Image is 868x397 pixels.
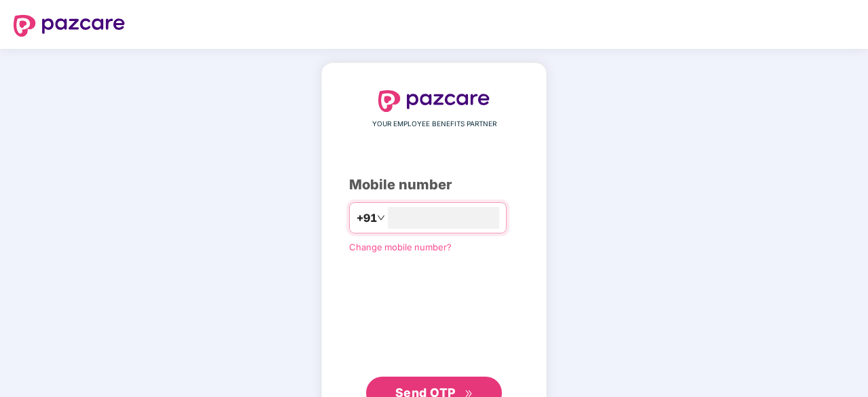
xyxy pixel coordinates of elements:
img: logo [14,15,125,37]
span: +91 [357,210,377,227]
div: Mobile number [349,174,519,195]
span: down [377,214,385,222]
span: YOUR EMPLOYEE BENEFITS PARTNER [372,119,496,130]
a: Change mobile number? [349,242,452,252]
img: logo [378,90,490,112]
